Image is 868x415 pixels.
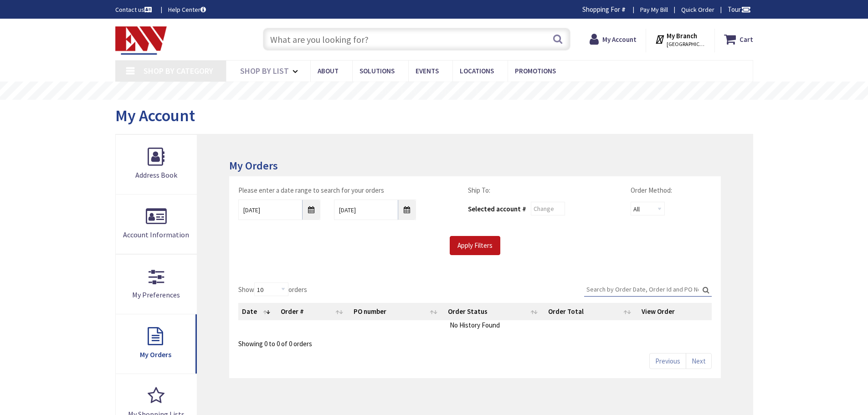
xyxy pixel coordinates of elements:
strong: My Branch [667,31,697,40]
input: Search: [584,282,712,296]
span: My Preferences [132,290,180,299]
span: My Orders [140,350,171,359]
th: PO number: activate to sort column ascending [350,303,444,320]
span: Events [416,67,439,75]
span: Account Information [123,230,189,239]
rs-layer: Free Same Day Pickup at 19 Locations [351,86,518,96]
span: Shopping For [582,5,620,14]
input: What are you looking for? [263,28,570,51]
a: My Orders [116,314,197,374]
strong: # [621,5,626,14]
strong: My Account [602,35,637,44]
a: Next [686,353,712,369]
div: Showing 0 to 0 of 0 orders [238,333,711,348]
strong: Cart [740,31,753,47]
th: Order Total: activate to sort column ascending [544,303,638,320]
a: Contact us [115,5,154,14]
label: Search: [584,282,712,297]
span: Shop By List [240,66,289,76]
span: Address Book [135,170,177,179]
span: Promotions [515,67,556,75]
th: View Order [638,303,712,320]
div: Selected account # [468,204,526,214]
span: [GEOGRAPHIC_DATA], [GEOGRAPHIC_DATA] [667,41,705,48]
label: Please enter a date range to search for your orders [238,185,384,195]
a: Quick Order [681,5,714,14]
label: Order Method: [631,185,672,195]
a: Pay My Bill [640,5,668,14]
a: Help Center [168,5,206,14]
div: My Branch [GEOGRAPHIC_DATA], [GEOGRAPHIC_DATA] [655,31,705,47]
input: Change [531,202,565,215]
th: Date [238,303,277,320]
th: Order Status: activate to sort column ascending [444,303,545,320]
a: Address Book [116,135,197,194]
th: Order #: activate to sort column ascending [277,303,350,320]
td: No History Found [238,320,711,330]
img: Electrical Wholesalers, Inc. [115,26,167,55]
span: My Account [115,105,195,126]
a: Cart [724,31,753,47]
a: Account Information [116,195,197,254]
h3: My Orders [229,160,720,172]
span: Locations [460,67,494,75]
a: My Preferences [116,255,197,314]
a: My Account [590,31,637,47]
span: Solutions [360,67,395,75]
label: Show orders [238,282,307,296]
span: About [318,67,339,75]
input: Apply Filters [450,236,500,255]
span: Tour [728,5,751,14]
a: Previous [649,353,686,369]
label: Ship To: [468,185,490,195]
select: Showorders [254,282,288,296]
span: Shop By Category [144,66,213,76]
